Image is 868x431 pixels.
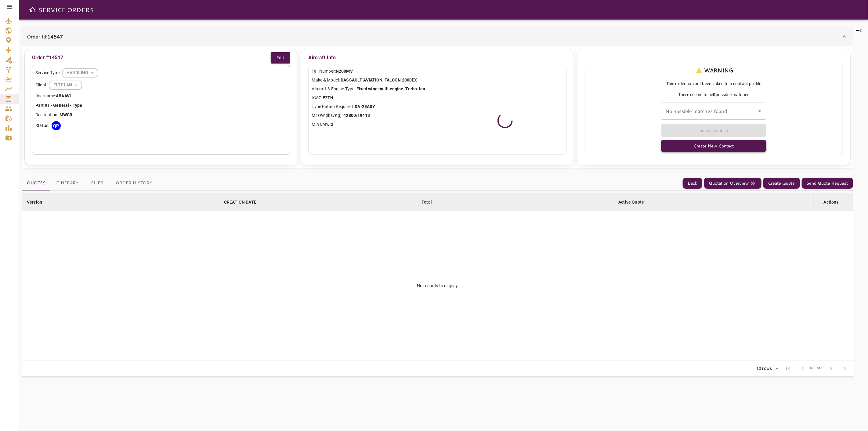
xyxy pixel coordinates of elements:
p: Aircraft Info [309,52,567,63]
div: basic tabs example [22,176,157,190]
b: W [63,112,67,117]
div: Active Quote [618,198,644,206]
p: Make & Model: [312,77,563,83]
p: Destination: [35,112,287,118]
b: 2 [331,122,333,127]
div: Service Type: [35,68,287,78]
p: Username: [35,93,287,99]
span: Total [421,198,440,206]
div: Total [421,198,432,206]
button: Itinerary [50,176,83,190]
button: Send Quote Request [802,178,853,189]
div: 10 rows [755,366,773,371]
p: MTOW (lbs/Kg): [312,112,563,119]
div: Client: [35,81,287,90]
span: 0-0 of 0 [810,365,823,371]
b: M [60,112,63,117]
p: Min Crew: [312,121,563,128]
div: 10 rows [752,364,781,373]
button: Edit [271,52,290,63]
button: Open [756,107,764,115]
span: Active Quote [618,198,652,206]
div: Order Id:14547 [22,46,853,168]
b: DASSAULT AVIATION, FALCON 2000EX [341,78,417,82]
button: Quotation Overview [704,178,761,189]
div: QR [52,121,61,130]
span: First Page [781,361,795,376]
b: 14547 [47,33,63,40]
button: Quotes [22,176,50,190]
div: HANDLING [62,65,98,81]
p: ICAO: [312,95,563,101]
button: Open drawer [26,4,38,16]
b: Fixed wing multi engine, Turbo-fan [356,86,425,91]
span: Version [27,198,50,206]
p: Order #14547 [32,54,63,61]
b: ABAAVI [56,93,71,98]
button: Order History [111,176,157,190]
span: Last Page [838,361,853,376]
b: N200MV [336,69,353,74]
div: Order Id:14547 [22,27,853,46]
span: CREATION DATE [224,198,264,206]
div: CREATION DATE [224,198,256,206]
p: Status: [35,122,49,129]
div: Version [27,198,42,206]
button: Create Quote [763,178,800,189]
b: 42800/19413 [344,113,370,118]
span: Previous Page [795,361,810,376]
p: Type Rating Required: [312,103,563,110]
p: Part 91 - General - Type [35,102,287,109]
p: Order Id: [27,33,63,40]
button: Create New Contact [661,140,766,152]
span: There seems to be possible matches [588,92,840,98]
button: Files [83,176,111,190]
b: C [67,112,70,117]
p: Aircraft & Engine Type: [312,86,563,92]
b: R [70,112,72,117]
button: Back [683,178,702,189]
p: WARNING [694,66,733,74]
span: This order has not been linked to a contact profile [588,81,840,87]
b: 0 [713,92,716,97]
div: HANDLING [49,77,82,93]
p: Tail Number: [312,68,563,74]
b: F2TH [323,95,334,100]
span: Next Page [824,361,838,376]
h6: SERVICE ORDERS [38,5,94,15]
td: No records to display [22,211,853,360]
b: DA-2EASY [355,104,375,109]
